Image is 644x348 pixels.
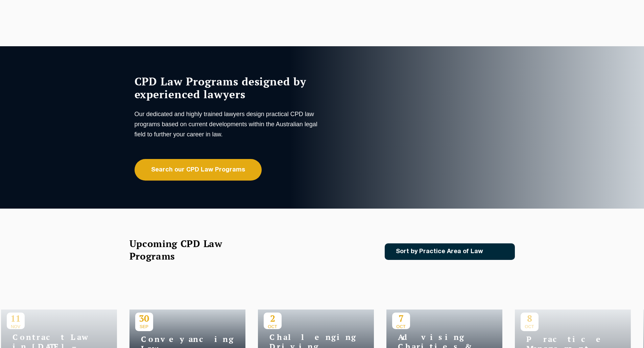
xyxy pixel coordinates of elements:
[494,249,502,255] img: Icon
[385,243,515,260] a: Sort by Practice Area of Law
[264,324,282,329] span: OCT
[135,75,320,101] h1: CPD Law Programs designed by experienced lawyers
[135,324,153,329] span: SEP
[392,313,410,324] p: 7
[135,159,262,181] a: Search our CPD Law Programs
[129,237,239,262] h2: Upcoming CPD Law Programs
[264,313,282,324] p: 2
[135,109,320,139] p: Our dedicated and highly trained lawyers design practical CPD law programs based on current devel...
[135,313,153,324] p: 30
[392,324,410,329] span: OCT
